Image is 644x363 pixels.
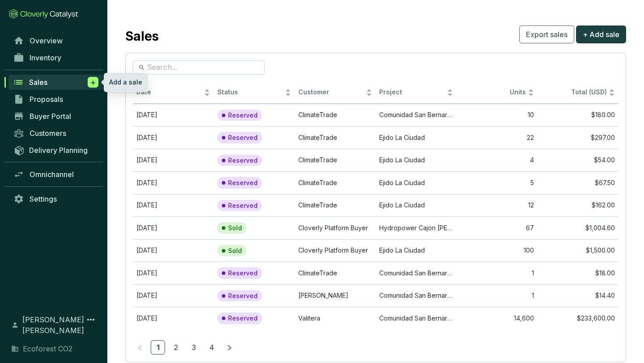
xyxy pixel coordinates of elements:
[133,307,214,329] td: Jun 30 2025
[538,194,619,217] td: $162.00
[133,171,214,194] td: Jul 28 2025
[295,239,376,262] td: Cloverly Platform Buyer
[125,27,159,46] h2: Sales
[228,247,242,255] p: Sold
[133,104,214,127] td: Jul 02 2025
[169,340,183,355] li: 2
[133,284,214,307] td: Jun 06 2025
[576,25,626,43] button: + Add sale
[9,143,103,157] a: Delivery Planning
[133,340,147,355] li: Previous Page
[379,88,445,97] span: Project
[538,307,619,329] td: $233,600.00
[151,341,165,354] a: 1
[23,343,72,354] span: Ecoforest CO2
[147,63,251,72] input: Search...
[9,33,103,48] a: Overview
[133,82,214,104] th: Date
[376,262,457,284] td: Comunidad San Bernardino de Milpillas Chico
[30,194,57,203] span: Settings
[457,104,538,127] td: 10
[295,171,376,194] td: ClimateTrade
[295,307,376,329] td: Valitera
[30,129,66,138] span: Customers
[376,194,457,217] td: Ejido La Ciudad
[457,82,538,104] th: Units
[8,75,103,90] a: Sales
[228,269,258,277] p: Reserved
[133,239,214,262] td: Apr 02 2025
[376,149,457,172] td: Ejido La Ciudad
[295,104,376,127] td: ClimateTrade
[538,216,619,239] td: $1,004.60
[295,284,376,307] td: Leah Carrillo
[457,262,538,284] td: 1
[376,284,457,307] td: Comunidad San Bernardino de Milpillas Chico
[9,109,103,124] a: Buyer Portal
[538,239,619,262] td: $1,500.00
[9,191,103,207] a: Settings
[457,126,538,149] td: 22
[538,104,619,127] td: $180.00
[186,340,201,355] li: 3
[204,340,219,355] li: 4
[9,167,103,182] a: Omnichannel
[228,292,258,300] p: Reserved
[133,126,214,149] td: Jul 08 2025
[571,88,607,96] span: Total (USD)
[295,126,376,149] td: ClimateTrade
[9,126,103,141] a: Customers
[169,341,182,354] a: 2
[295,149,376,172] td: ClimateTrade
[376,104,457,127] td: Comunidad San Bernardino de Milpillas Chico
[222,340,237,355] button: right
[376,171,457,194] td: Ejido La Ciudad
[295,194,376,217] td: ClimateTrade
[30,95,63,104] span: Proposals
[222,340,237,355] li: Next Page
[376,126,457,149] td: Ejido La Ciudad
[133,216,214,239] td: Jun 06 2025
[217,88,283,97] span: Status
[519,25,574,43] button: Export sales
[298,88,364,97] span: Customer
[457,216,538,239] td: 67
[295,262,376,284] td: ClimateTrade
[228,134,258,142] p: Reserved
[30,53,61,62] span: Inventory
[583,29,619,40] span: + Add sale
[295,82,376,104] th: Customer
[29,146,88,155] span: Delivery Planning
[457,149,538,172] td: 4
[228,202,258,210] p: Reserved
[9,50,103,65] a: Inventory
[376,239,457,262] td: Ejido La Ciudad
[526,29,568,40] span: Export sales
[133,340,147,355] button: left
[137,345,143,351] span: left
[460,88,526,97] span: Units
[133,262,214,284] td: Jun 12 2025
[228,156,258,165] p: Reserved
[104,73,148,92] div: Add a sale
[228,111,258,119] p: Reserved
[376,307,457,329] td: Comunidad San Bernardino de Milpillas Chico
[538,149,619,172] td: $54.00
[133,149,214,172] td: Jul 17 2025
[457,171,538,194] td: 5
[228,179,258,187] p: Reserved
[376,82,457,104] th: Project
[151,340,165,355] li: 1
[295,216,376,239] td: Cloverly Platform Buyer
[457,284,538,307] td: 1
[205,341,218,354] a: 4
[30,170,74,179] span: Omnichannel
[30,36,63,45] span: Overview
[457,194,538,217] td: 12
[228,224,242,232] p: Sold
[228,314,258,322] p: Reserved
[22,314,85,336] span: [PERSON_NAME] [PERSON_NAME]
[187,341,200,354] a: 3
[226,345,233,351] span: right
[457,307,538,329] td: 14,600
